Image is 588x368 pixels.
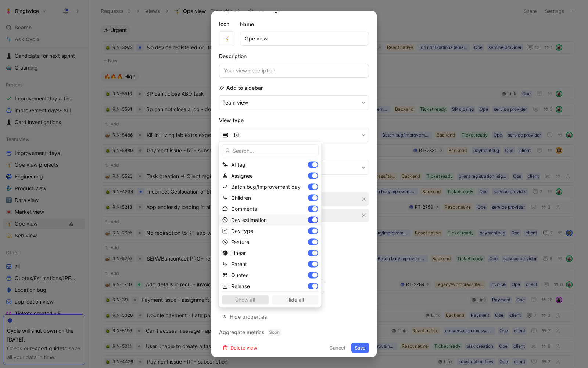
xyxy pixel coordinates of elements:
span: AI tag [231,162,245,168]
span: Linear [231,250,246,256]
span: Assignee [231,173,253,179]
input: Search... [222,145,319,156]
span: Hide all [275,296,315,304]
span: Release [231,283,250,289]
span: Batch bug/Improvement day [231,184,301,190]
span: Feature [231,239,249,245]
span: Dev type [231,228,253,234]
button: Hide all [272,295,319,305]
span: Dev estimation [231,217,267,223]
span: Children [231,195,251,201]
span: Parent [231,261,247,267]
span: Quotes [231,272,248,278]
span: Comments [231,206,257,212]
